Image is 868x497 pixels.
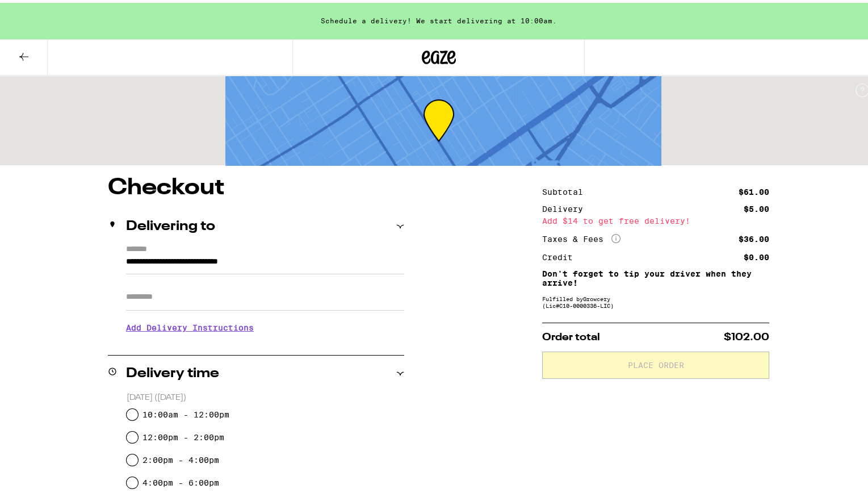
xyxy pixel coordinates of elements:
[542,293,769,306] div: Fulfilled by Growcery (Lic# C10-0000336-LIC )
[142,453,219,462] label: 2:00pm - 4:00pm
[126,364,219,378] h2: Delivery time
[542,214,769,222] div: Add $14 to get free delivery!
[127,390,404,400] p: [DATE] ([DATE])
[542,349,769,376] button: Place Order
[744,202,769,210] div: $5.00
[542,266,769,285] p: Don't forget to tip your driver when they arrive!
[739,232,769,240] div: $36.00
[142,475,219,485] label: 4:00pm - 6:00pm
[724,329,769,340] span: $102.00
[542,185,591,193] div: Subtotal
[542,202,591,210] div: Delivery
[628,358,684,366] span: Place Order
[142,407,229,416] label: 10:00am - 12:00pm
[126,312,404,338] h3: Add Delivery Instructions
[739,185,769,193] div: $61.00
[542,250,581,258] div: Credit
[542,231,620,241] div: Taxes & Fees
[542,329,600,340] span: Order total
[126,338,404,347] p: We'll contact you at when we arrive
[108,174,404,197] h1: Checkout
[142,430,224,439] label: 12:00pm - 2:00pm
[744,250,769,258] div: $0.00
[126,217,215,231] h2: Delivering to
